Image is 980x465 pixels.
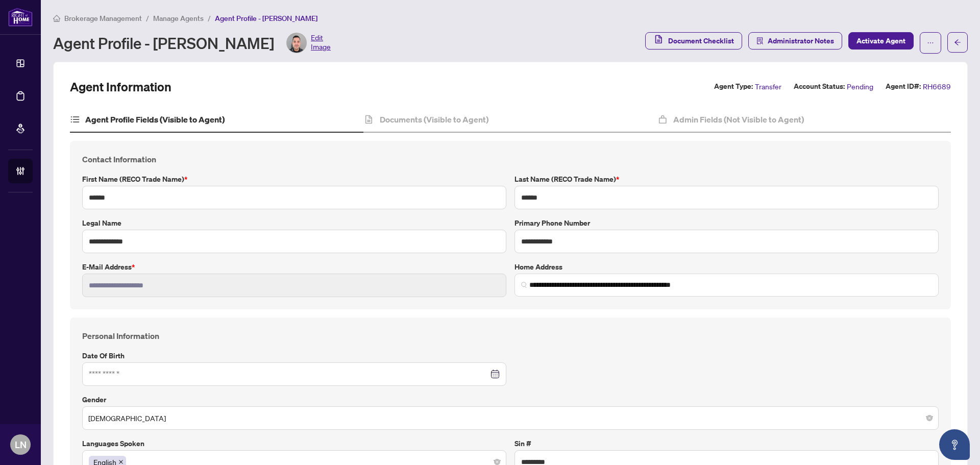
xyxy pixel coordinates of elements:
label: Sin # [514,438,939,449]
span: Administrator Notes [768,33,834,49]
span: Pending [847,81,873,92]
label: Agent ID#: [886,81,921,92]
span: Activate Agent [856,33,905,49]
span: Transfer [755,81,781,92]
span: Brokerage Management [64,14,142,23]
label: Account Status: [794,81,845,92]
label: E-mail Address [82,261,506,273]
span: home [53,15,60,22]
label: Legal Name [82,217,506,229]
span: close-circle [926,415,933,421]
h2: Agent Information [70,79,171,95]
button: Activate Agent [848,32,914,50]
li: / [146,12,149,24]
img: search_icon [521,282,527,288]
label: Last Name (RECO Trade Name) [514,174,939,185]
span: Male [88,408,933,428]
label: Date of Birth [82,350,506,361]
img: logo [8,8,33,27]
li: / [208,12,211,24]
span: Edit Image [311,33,331,53]
label: Home Address [514,261,939,273]
button: Document Checklist [645,32,742,50]
span: arrow-left [954,39,961,46]
div: Agent Profile - [PERSON_NAME] [53,33,331,53]
h4: Admin Fields (Not Visible to Agent) [673,113,804,126]
span: RH6689 [923,81,951,92]
span: ellipsis [927,39,934,46]
span: close-circle [494,459,500,465]
span: LN [15,437,27,452]
span: Agent Profile - [PERSON_NAME] [215,14,317,23]
label: Agent Type: [714,81,753,92]
span: solution [756,37,764,44]
img: Profile Icon [287,33,306,53]
label: Languages spoken [82,438,506,449]
button: Open asap [939,429,970,460]
span: close [118,459,124,464]
button: Administrator Notes [748,32,842,50]
h4: Documents (Visible to Agent) [380,113,488,126]
h4: Personal Information [82,330,939,342]
span: Manage Agents [153,14,204,23]
label: Gender [82,394,939,405]
label: First Name (RECO Trade Name) [82,174,506,185]
h4: Contact Information [82,153,939,165]
span: Document Checklist [668,33,734,49]
h4: Agent Profile Fields (Visible to Agent) [85,113,225,126]
label: Primary Phone Number [514,217,939,229]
